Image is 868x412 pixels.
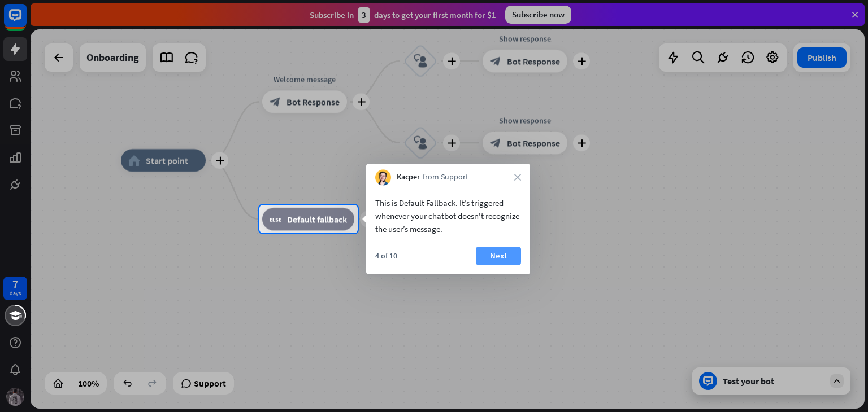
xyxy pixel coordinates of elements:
[270,213,281,225] i: block_fallback
[397,172,420,183] span: Kacper
[287,213,347,225] span: Default fallback
[423,172,468,183] span: from Support
[375,196,521,235] div: This is Default Fallback. It’s triggered whenever your chatbot doesn't recognize the user’s message.
[9,5,43,38] button: Open LiveChat chat widget
[375,251,397,261] div: 4 of 10
[476,247,521,265] button: Next
[514,174,521,181] i: close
